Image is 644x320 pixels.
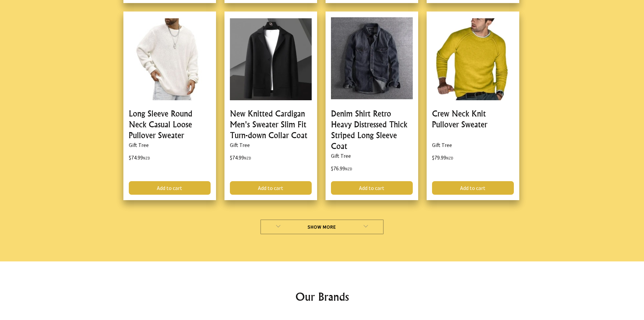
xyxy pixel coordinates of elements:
[230,181,312,195] a: Add to cart
[331,181,413,195] a: Add to cart
[260,219,384,234] a: Show More
[122,289,522,305] h2: Our Brands
[129,181,211,195] a: Add to cart
[432,181,514,195] a: Add to cart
